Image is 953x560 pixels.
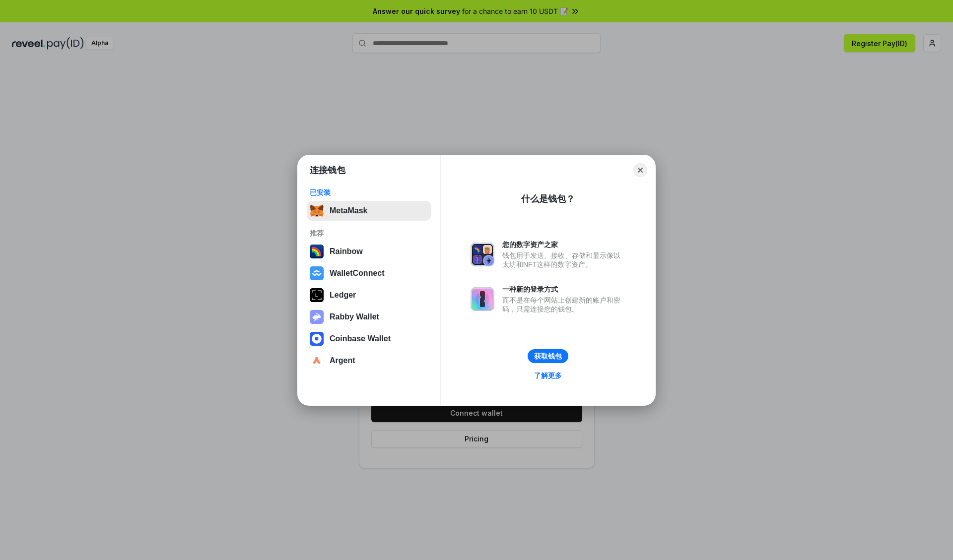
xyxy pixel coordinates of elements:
[307,351,431,371] button: Argent
[633,163,647,177] button: Close
[521,193,575,205] div: 什么是钱包？
[330,291,356,300] div: Ledger
[307,242,431,261] button: Rainbow
[310,288,324,302] img: svg+xml,%3Csvg%20xmlns%3D%22http%3A%2F%2Fwww.w3.org%2F2000%2Fsvg%22%20width%3D%2228%22%20height%3...
[310,245,324,258] img: svg+xml,%3Csvg%20width%3D%22120%22%20height%3D%22120%22%20viewBox%3D%220%200%20120%20120%22%20fil...
[502,251,625,269] div: 钱包用于发送、接收、存储和显示像以太坊和NFT这样的数字资产。
[534,352,562,361] div: 获取钱包
[307,307,431,327] button: Rabby Wallet
[330,269,385,278] div: WalletConnect
[330,247,363,256] div: Rainbow
[471,287,494,311] img: svg+xml,%3Csvg%20xmlns%3D%22http%3A%2F%2Fwww.w3.org%2F2000%2Fsvg%22%20fill%3D%22none%22%20viewBox...
[310,164,345,176] h1: 连接钱包
[307,263,431,283] button: WalletConnect
[307,201,431,221] button: MetaMask
[330,312,379,321] div: Rabby Wallet
[528,349,568,363] button: 获取钱包
[330,356,355,365] div: Argent
[471,243,494,266] img: svg+xml,%3Csvg%20xmlns%3D%22http%3A%2F%2Fwww.w3.org%2F2000%2Fsvg%22%20fill%3D%22none%22%20viewBox...
[502,240,625,249] div: 您的数字资产之家
[310,204,324,218] img: svg+xml,%3Csvg%20fill%3D%22none%22%20height%3D%2233%22%20viewBox%3D%220%200%2035%2033%22%20width%...
[310,266,324,280] img: svg+xml,%3Csvg%20width%3D%2228%22%20height%3D%2228%22%20viewBox%3D%220%200%2028%2028%22%20fill%3D...
[502,285,625,294] div: 一种新的登录方式
[310,188,428,197] div: 已安装
[330,206,367,215] div: MetaMask
[310,332,324,346] img: svg+xml,%3Csvg%20width%3D%2228%22%20height%3D%2228%22%20viewBox%3D%220%200%2028%2028%22%20fill%3D...
[307,329,431,349] button: Coinbase Wallet
[528,369,568,382] a: 了解更多
[310,310,324,324] img: svg+xml,%3Csvg%20xmlns%3D%22http%3A%2F%2Fwww.w3.org%2F2000%2Fsvg%22%20fill%3D%22none%22%20viewBox...
[307,285,431,305] button: Ledger
[502,296,625,313] div: 而不是在每个网站上创建新的账户和密码，只需连接您的钱包。
[310,354,324,368] img: svg+xml,%3Csvg%20width%3D%2228%22%20height%3D%2228%22%20viewBox%3D%220%200%2028%2028%22%20fill%3D...
[310,229,428,238] div: 推荐
[330,334,391,343] div: Coinbase Wallet
[534,371,562,380] div: 了解更多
